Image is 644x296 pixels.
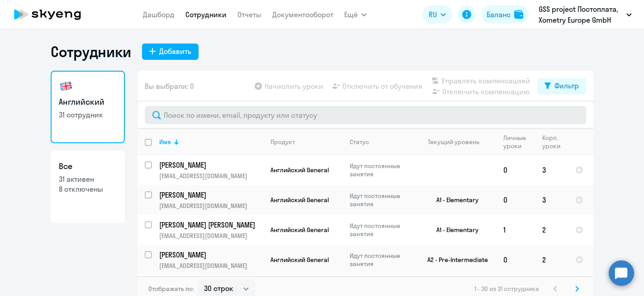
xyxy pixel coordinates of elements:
img: english [59,79,73,93]
button: Балансbalance [481,5,529,24]
p: [EMAIL_ADDRESS][DOMAIN_NAME] [159,172,263,180]
td: 2 [535,245,568,275]
div: Добавить [159,46,191,57]
button: Ещё [344,5,367,24]
a: [PERSON_NAME] [159,190,263,200]
p: [PERSON_NAME] [159,190,261,200]
a: Английский31 сотрудник [51,71,125,143]
p: [PERSON_NAME] [PERSON_NAME] [159,220,261,230]
h1: Сотрудники [51,43,131,61]
p: 31 активен [59,174,117,184]
td: 3 [535,185,568,215]
a: Отчеты [237,10,261,19]
h3: Все [59,160,117,172]
p: 8 отключены [59,184,117,194]
p: Идут постоянные занятия [350,162,412,178]
div: Статус [350,138,369,146]
button: Добавить [142,44,199,60]
p: [PERSON_NAME] [159,250,261,260]
a: [PERSON_NAME] [PERSON_NAME] [159,220,263,230]
h3: Английский [59,96,117,108]
a: [PERSON_NAME] [159,160,263,170]
a: Все31 активен8 отключены [51,150,125,223]
td: 1 [496,215,535,245]
div: Баланс [487,9,511,20]
button: GSS project Постоплата, Xometry Europe GmbH [534,4,636,25]
div: Корп. уроки [542,134,568,150]
td: A1 - Elementary [412,215,496,245]
div: Имя [159,138,263,146]
span: Английский General [270,256,329,264]
span: Отображать по: [148,285,194,293]
a: Документооборот [272,10,333,19]
span: 1 - 30 из 31 сотрудника [474,285,539,293]
span: Английский General [270,196,329,204]
div: Продукт [270,138,295,146]
p: Идут постоянные занятия [350,222,412,238]
div: Фильтр [554,80,579,91]
td: A1 - Elementary [412,185,496,215]
span: Вы выбрали: 0 [145,81,194,92]
td: 2 [535,215,568,245]
td: 3 [535,155,568,185]
p: [EMAIL_ADDRESS][DOMAIN_NAME] [159,232,263,240]
p: GSS project Постоплата, Xometry Europe GmbH [539,4,623,25]
span: Английский General [270,166,329,174]
td: 0 [496,155,535,185]
button: RU [422,5,452,24]
img: balance [514,10,523,19]
div: Текущий уровень [428,138,479,146]
span: Ещё [344,9,358,20]
p: [EMAIL_ADDRESS][DOMAIN_NAME] [159,262,263,270]
span: Английский General [270,226,329,234]
p: [PERSON_NAME] [159,160,261,170]
td: 0 [496,245,535,275]
a: [PERSON_NAME] [159,250,263,260]
a: Сотрудники [185,10,227,19]
p: Идут постоянные занятия [350,192,412,208]
p: [EMAIL_ADDRESS][DOMAIN_NAME] [159,202,263,210]
button: Фильтр [537,78,586,94]
p: 31 сотрудник [59,110,117,120]
div: Текущий уровень [419,138,496,146]
input: Поиск по имени, email, продукту или статусу [145,106,586,124]
span: RU [429,9,437,20]
td: 0 [496,185,535,215]
div: Личные уроки [503,134,535,150]
p: Идут постоянные занятия [350,252,412,268]
div: Имя [159,138,171,146]
a: Дашборд [143,10,175,19]
td: A2 - Pre-Intermediate [412,245,496,275]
